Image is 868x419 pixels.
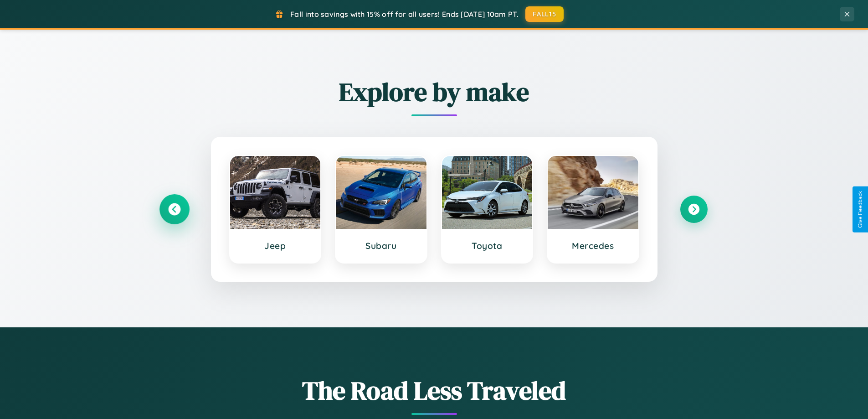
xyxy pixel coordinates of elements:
h3: Subaru [345,240,417,251]
span: Fall into savings with 15% off for all users! Ends [DATE] 10am PT. [290,10,519,19]
h1: The Road Less Traveled [161,373,708,408]
h3: Toyota [451,240,524,251]
h2: Explore by make [161,74,708,109]
h3: Jeep [239,240,312,251]
button: FALL15 [525,6,564,22]
h3: Mercedes [557,240,629,251]
div: Give Feedback [857,191,863,228]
